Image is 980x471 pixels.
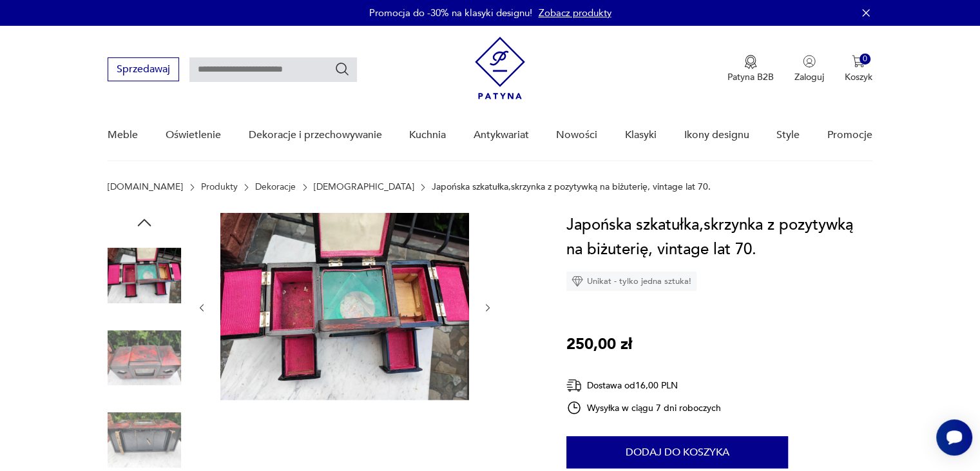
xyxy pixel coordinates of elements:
[566,400,721,416] div: Wysyłka w ciągu 7 dni roboczych
[727,55,774,83] a: Ikona medaluPatyna B2B
[475,37,525,99] img: Patyna - sklep z meblami i dekoracjami vintage
[845,55,872,83] button: 0Koszyk
[803,55,816,68] img: Ikonka użytkownika
[255,182,296,192] a: Dekoracje
[556,110,597,160] a: Nowości
[201,182,238,192] a: Produkty
[936,419,972,456] iframe: Smartsupp widget button
[572,276,583,287] img: Ikona diamentu
[684,110,749,160] a: Ikony designu
[794,55,824,83] button: Zaloguj
[108,66,179,75] a: Sprzedawaj
[566,377,721,394] div: Dostawa od 16,00 PLN
[566,436,788,468] button: Dodaj do koszyka
[432,182,711,192] p: Japońska szkatułka,skrzynka z pozytywką na biżuterię, vintage lat 70.
[409,110,446,160] a: Kuchnia
[744,55,757,69] img: Ikona medalu
[248,110,381,160] a: Dekoracje i przechowywanie
[727,55,774,83] button: Patyna B2B
[166,110,221,160] a: Oświetlenie
[625,110,657,160] a: Klasyki
[566,272,697,291] div: Unikat - tylko jedna sztuka!
[727,71,774,83] p: Patyna B2B
[794,71,824,83] p: Zaloguj
[334,61,350,77] button: Szukaj
[314,182,414,192] a: [DEMOGRAPHIC_DATA]
[220,213,469,400] img: Zdjęcie produktu Japońska szkatułka,skrzynka z pozytywką na biżuterię, vintage lat 70.
[539,6,611,19] a: Zobacz produkty
[474,110,529,160] a: Antykwariat
[566,377,582,394] img: Ikona dostawy
[108,321,181,395] img: Zdjęcie produktu Japońska szkatułka,skrzynka z pozytywką na biżuterię, vintage lat 70.
[108,57,179,81] button: Sprzedawaj
[108,182,183,192] a: [DOMAIN_NAME]
[845,71,872,83] p: Koszyk
[566,332,632,357] p: 250,00 zł
[566,213,872,262] h1: Japońska szkatułka,skrzynka z pozytywką na biżuterię, vintage lat 70.
[776,110,800,160] a: Style
[108,239,181,312] img: Zdjęcie produktu Japońska szkatułka,skrzynka z pozytywką na biżuterię, vintage lat 70.
[369,6,532,19] p: Promocja do -30% na klasyki designu!
[827,110,872,160] a: Promocje
[860,54,870,65] div: 0
[852,55,865,68] img: Ikona koszyka
[108,110,138,160] a: Meble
